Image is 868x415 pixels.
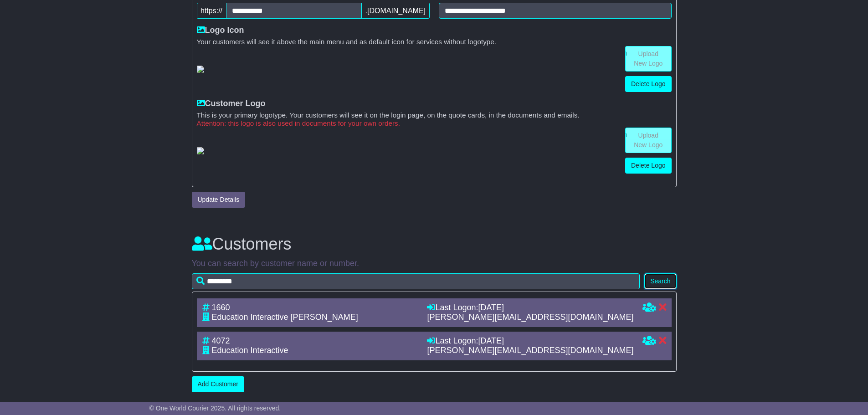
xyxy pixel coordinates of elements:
button: Update Details [192,192,246,208]
label: Customer Logo [197,99,266,109]
label: Logo Icon [197,26,244,36]
span: .[DOMAIN_NAME] [361,3,429,19]
span: https:// [197,3,226,19]
a: Delete Logo [625,76,672,92]
span: [DATE] [478,303,504,312]
a: Add Customer [192,376,244,392]
span: [DATE] [478,336,504,345]
a: Delete Logo [625,158,672,174]
img: GetResellerIconLogo [197,66,204,73]
h3: Customers [192,235,677,253]
small: Your customers will see it above the main menu and as default icon for services without logotype. [197,38,672,46]
a: Upload New Logo [625,46,672,72]
button: Search [644,273,676,289]
span: Education Interactive [212,346,288,355]
div: Last Logon: [427,303,633,313]
p: You can search by customer name or number. [192,259,677,269]
small: This is your primary logotype. Your customers will see it on the login page, on the quote cards, ... [197,111,672,119]
div: Last Logon: [427,336,633,346]
span: 4072 [212,336,230,345]
small: Attention: this logo is also used in documents for your own orders. [197,119,672,128]
div: [PERSON_NAME][EMAIL_ADDRESS][DOMAIN_NAME] [427,346,633,356]
a: Upload New Logo [625,128,672,153]
span: Education Interactive [PERSON_NAME] [212,313,358,322]
span: © One World Courier 2025. All rights reserved. [149,405,281,412]
img: GetCustomerLogo [197,147,204,154]
span: 1660 [212,303,230,312]
div: [PERSON_NAME][EMAIL_ADDRESS][DOMAIN_NAME] [427,313,633,323]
